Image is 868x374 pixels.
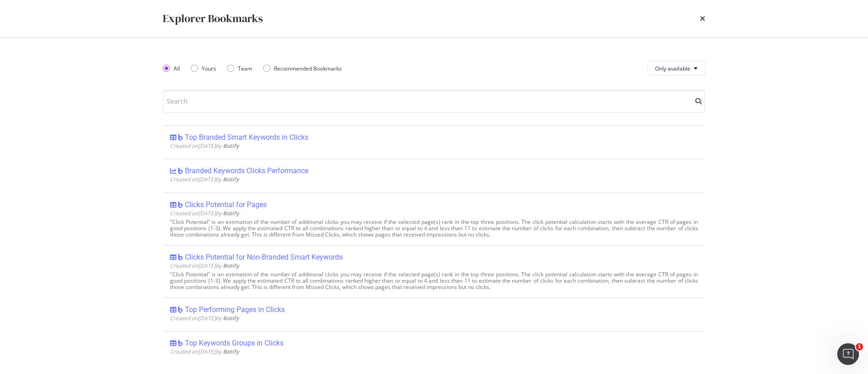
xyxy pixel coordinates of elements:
span: Created on [DATE] by [170,175,239,183]
b: Botify [223,314,239,322]
span: Created on [DATE] by [170,142,239,150]
div: Yours [191,65,216,72]
div: Top Performing Pages in Clicks [185,305,285,314]
div: Clicks Potential for Non-Branded Smart Keywords [185,253,343,262]
span: Created on [DATE] by [170,262,239,270]
div: Explorer Bookmarks [163,11,263,26]
div: Yours [202,65,216,72]
span: Created on [DATE] by [170,314,239,322]
div: Team [227,65,252,72]
div: Top Keywords Groups in Clicks [185,339,283,348]
b: Botify [223,262,239,270]
div: Branded Keywords Clicks Performance [185,166,308,175]
div: Top Branded Smart Keywords in Clicks [185,133,308,142]
span: Only available [655,65,690,72]
div: All [163,65,180,72]
div: Recommended Bookmarks [263,65,342,72]
iframe: Intercom live chat [837,343,859,365]
button: Only available [647,61,705,76]
div: "Click Potential" is an estimation of the number of additional clicks you may receive if the sele... [170,271,698,290]
span: Created on [DATE] by [170,348,239,355]
div: times [700,11,705,26]
b: Botify [223,348,239,355]
b: Botify [223,175,239,183]
b: Botify [223,142,239,150]
span: Created on [DATE] by [170,209,239,217]
b: Botify [223,209,239,217]
div: Team [238,65,252,72]
input: Search [163,90,705,113]
div: "Click Potential" is an estimation of the number of additional clicks you may receive if the sele... [170,219,698,238]
span: 1 [856,343,863,350]
div: Clicks Potential for Pages [185,200,267,209]
div: All [174,65,180,72]
div: Recommended Bookmarks [274,65,342,72]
